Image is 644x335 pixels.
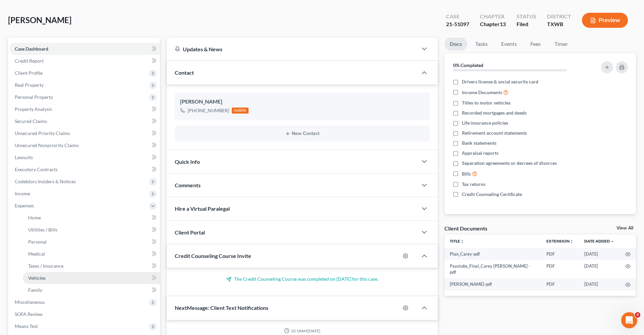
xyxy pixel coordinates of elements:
[175,158,200,165] span: Quick Info
[175,328,430,334] div: 10:18AM[DATE]
[450,239,464,244] a: Titleunfold_more
[175,276,430,282] p: The Credit Counseling Course was completed on [DATE] for this case.
[462,191,522,198] span: Credit Counseling Certificate
[9,127,160,139] a: Unsecured Priority Claims
[23,272,160,284] a: Vehicles
[23,224,160,236] a: Utilities / Bills
[28,215,41,220] span: Home
[9,115,160,127] a: Secured Claims
[15,46,48,52] span: Case Dashboard
[582,13,628,28] button: Preview
[635,312,640,318] span: 4
[549,38,573,51] a: Timer
[23,284,160,296] a: Family
[15,94,53,100] span: Personal Property
[15,203,34,208] span: Expenses
[175,229,205,236] span: Client Portal
[517,20,536,28] div: Filed
[23,260,160,272] a: Taxes / Insurance
[462,171,471,177] span: Bills
[15,154,33,160] span: Lawsuits
[462,160,557,166] span: Separation agreements or decrees of divorces
[480,20,506,28] div: Chapter
[15,299,45,305] span: Miscellaneous
[9,43,160,55] a: Case Dashboard
[15,106,52,112] span: Property Analysis
[15,166,58,172] span: Executory Contracts
[579,278,620,290] td: [DATE]
[28,239,47,245] span: Personal
[579,248,620,260] td: [DATE]
[517,13,536,20] div: Status
[496,38,522,51] a: Events
[8,15,71,25] span: [PERSON_NAME]
[175,205,230,212] span: Hire a Virtual Paralegal
[462,181,485,188] span: Tax returns
[462,89,502,96] span: Income Documents
[23,248,160,260] a: Medical
[547,20,571,28] div: TXWB
[9,151,160,163] a: Lawsuits
[9,103,160,115] a: Property Analysis
[444,260,541,278] td: Paystubs_Final_Carey [PERSON_NAME] -pdf
[541,260,579,278] td: PDF
[15,179,76,184] span: Codebtors Insiders & Notices
[15,191,30,196] span: Income
[15,142,79,148] span: Unsecured Nonpriority Claims
[616,226,633,230] a: View All
[460,240,464,244] i: unfold_more
[232,108,249,114] div: mobile
[462,78,538,85] span: Drivers license & social security card
[584,239,614,244] a: Date Added expand_more
[28,227,57,232] span: Utilities / Bills
[15,130,70,136] span: Unsecured Priority Claims
[541,248,579,260] td: PDF
[28,251,45,257] span: Medical
[15,70,43,76] span: Client Profile
[9,139,160,151] a: Unsecured Nonpriority Claims
[444,38,467,51] a: Docs
[470,38,493,51] a: Tasks
[462,150,498,156] span: Appraisal reports
[446,20,469,28] div: 21-51097
[23,236,160,248] a: Personal
[546,239,574,244] a: Extensionunfold_more
[462,140,496,146] span: Bank statements
[453,62,483,68] strong: 0% Completed
[444,248,541,260] td: Plan_Carey-pdf
[15,58,44,64] span: Credit Report
[175,182,201,188] span: Comments
[9,163,160,176] a: Executory Contracts
[621,312,637,328] iframe: Intercom live chat
[28,263,63,269] span: Taxes / Insurance
[462,120,508,126] span: Life insurance policies
[462,99,511,106] span: Titles to motor vehicles
[570,240,574,244] i: unfold_more
[579,260,620,278] td: [DATE]
[500,21,506,27] span: 13
[28,275,46,281] span: Vehicles
[541,278,579,290] td: PDF
[187,107,229,114] div: [PHONE_NUMBER]
[15,82,44,88] span: Real Property
[444,225,487,232] div: Client Documents
[446,13,469,20] div: Case
[525,38,546,51] a: Fees
[610,240,614,244] i: expand_more
[180,98,424,106] div: [PERSON_NAME]
[462,130,527,136] span: Retirement account statements
[28,287,42,293] span: Family
[9,55,160,67] a: Credit Report
[462,110,527,116] span: Recorded mortgages and deeds
[175,46,410,53] div: Updates & News
[444,278,541,290] td: [PERSON_NAME]-pdf
[175,305,268,311] span: NextMessage: Client Text Notifications
[23,212,160,224] a: Home
[175,69,194,76] span: Contact
[175,253,251,259] span: Credit Counseling Course Invite
[480,13,506,20] div: Chapter
[15,118,47,124] span: Secured Claims
[15,311,43,317] span: SOFA Review
[9,308,160,320] a: SOFA Review
[15,323,38,329] span: Means Test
